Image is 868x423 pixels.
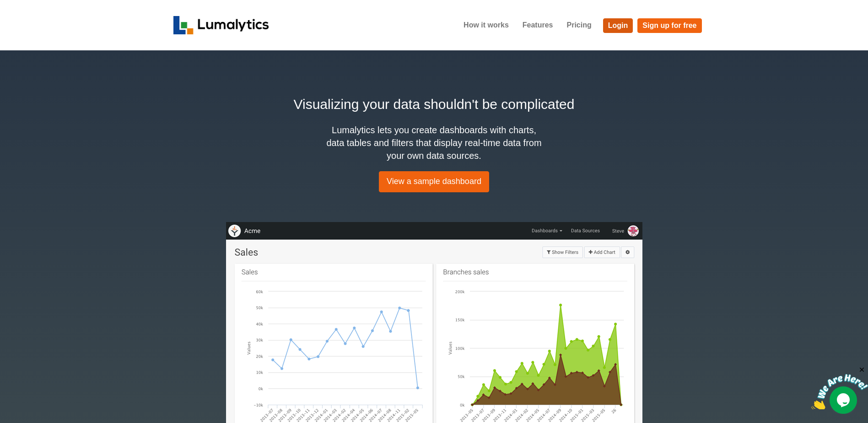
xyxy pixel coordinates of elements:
a: Login [603,18,633,33]
h2: Visualizing your data shouldn't be complicated [173,94,695,114]
h4: Lumalytics lets you create dashboards with charts, data tables and filters that display real-time... [324,124,544,162]
iframe: chat widget [811,366,868,409]
a: Features [516,14,560,37]
a: Pricing [560,14,598,37]
a: How it works [457,14,516,37]
img: logo_v2-f34f87db3d4d9f5311d6c47995059ad6168825a3e1eb260e01c8041e89355404.png [173,16,269,34]
a: View a sample dashboard [379,171,489,192]
a: Sign up for free [637,18,701,33]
